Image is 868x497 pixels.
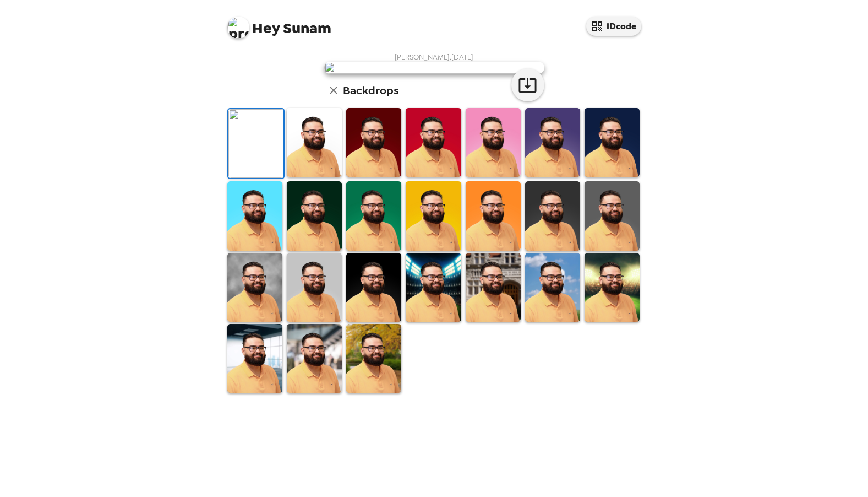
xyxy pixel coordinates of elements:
button: IDcode [586,17,641,36]
img: user [324,62,544,74]
h6: Backdrops [343,82,398,99]
span: Hey [252,18,280,38]
span: [PERSON_NAME] , [DATE] [395,52,473,62]
span: Sunam [227,11,331,36]
img: profile pic [227,17,249,39]
img: Original [228,109,283,178]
